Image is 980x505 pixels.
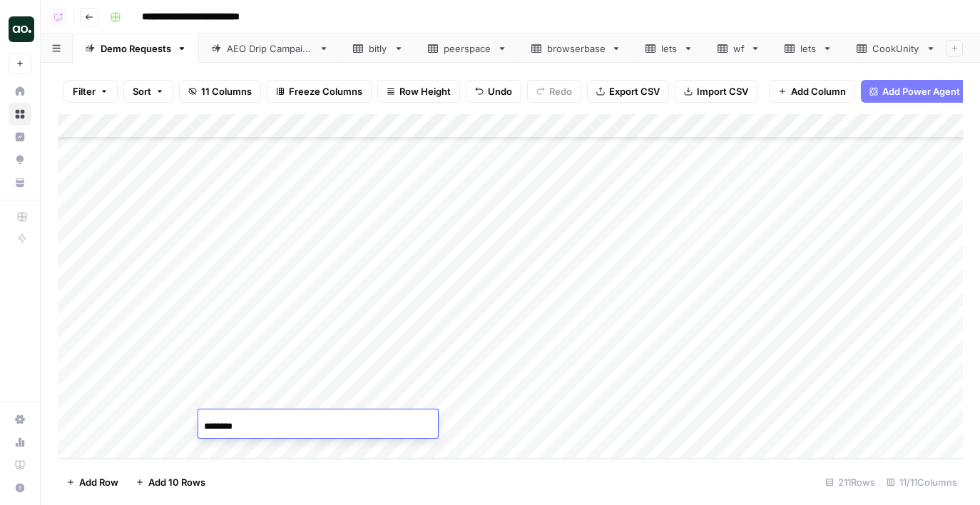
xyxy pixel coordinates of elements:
button: Undo [466,80,521,103]
a: wf [705,34,772,63]
button: Row Height [377,80,460,103]
span: Filter [73,84,96,98]
span: Add Column [791,84,846,98]
button: Workspace: Dillon Test [9,11,31,47]
div: 211 Rows [820,471,881,494]
button: Filter [63,80,118,103]
a: Browse [9,103,31,126]
span: Add Row [79,475,118,489]
span: Row Height [399,84,451,98]
a: browserbase [519,34,633,63]
button: Help + Support [9,476,31,499]
a: Opportunities [9,148,31,171]
span: Redo [549,84,572,98]
span: Export CSV [609,84,660,98]
span: 11 Columns [201,84,252,98]
span: Add 10 Rows [148,475,205,489]
span: Add Power Agent [882,84,960,98]
a: Usage [9,431,31,454]
a: Learning Hub [9,454,31,476]
a: peerspace [416,34,519,63]
div: Demo Requests [101,41,171,56]
div: CookUnity [872,41,920,56]
button: Import CSV [675,80,757,103]
a: bitly [341,34,416,63]
span: Freeze Columns [289,84,362,98]
a: Insights [9,126,31,148]
button: Add Row [58,471,127,494]
span: Sort [133,84,151,98]
a: Demo Requests [73,34,199,63]
a: lets [633,34,705,63]
button: Sort [123,80,173,103]
span: Import CSV [697,84,748,98]
a: lets [772,34,844,63]
button: Freeze Columns [267,80,372,103]
div: 11/11 Columns [881,471,963,494]
button: Export CSV [587,80,669,103]
button: Add Power Agent [861,80,969,103]
div: browserbase [547,41,606,56]
img: Dillon Test Logo [9,16,34,42]
a: Home [9,80,31,103]
a: AEO Drip Campaign [199,34,341,63]
a: Your Data [9,171,31,194]
button: Redo [527,80,581,103]
div: bitly [369,41,388,56]
span: Undo [488,84,512,98]
div: AEO Drip Campaign [227,41,313,56]
div: wf [733,41,745,56]
button: Add Column [769,80,855,103]
a: Settings [9,408,31,431]
div: lets [661,41,678,56]
a: CookUnity [844,34,948,63]
div: peerspace [444,41,491,56]
button: 11 Columns [179,80,261,103]
div: lets [800,41,817,56]
button: Add 10 Rows [127,471,214,494]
